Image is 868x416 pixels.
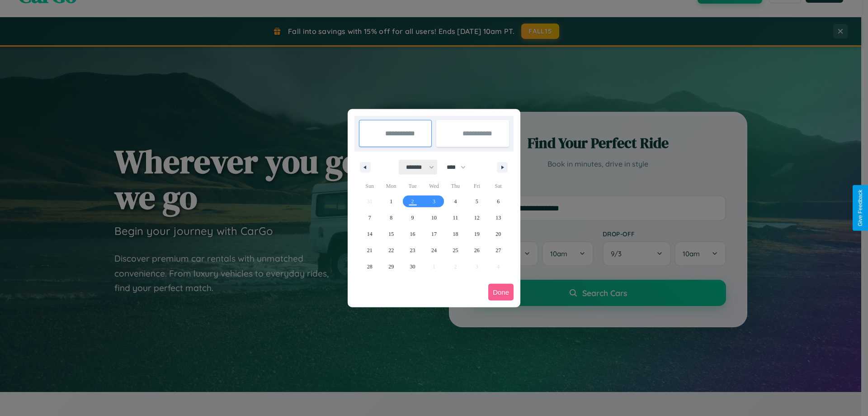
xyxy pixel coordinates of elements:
span: 4 [454,193,457,210]
button: 26 [466,242,487,258]
span: 13 [495,210,501,226]
button: 15 [380,226,401,242]
button: 22 [380,242,401,258]
span: 10 [431,210,437,226]
button: 24 [423,242,444,258]
button: 12 [466,210,487,226]
span: 5 [476,193,478,210]
span: Mon [380,179,401,193]
span: 9 [411,210,414,226]
span: 23 [410,242,415,258]
button: 20 [488,226,509,242]
button: 27 [488,242,509,258]
button: 14 [359,226,380,242]
span: 28 [367,258,373,275]
button: 3 [423,193,444,210]
button: 7 [359,210,380,226]
button: 30 [402,258,423,275]
span: 29 [388,258,394,275]
span: 14 [367,226,373,242]
span: 24 [431,242,437,258]
span: 6 [497,193,500,210]
span: 11 [453,210,458,226]
button: 25 [445,242,466,258]
button: 23 [402,242,423,258]
div: Give Feedback [857,190,863,226]
button: Done [488,284,514,301]
button: 8 [380,210,401,226]
span: 30 [410,258,415,275]
button: 29 [380,258,401,275]
span: Wed [423,179,444,193]
span: 2 [411,193,414,210]
span: 8 [390,210,392,226]
span: 22 [388,242,394,258]
span: 25 [453,242,458,258]
button: 2 [402,193,423,210]
button: 11 [445,210,466,226]
button: 19 [466,226,487,242]
span: 20 [495,226,501,242]
span: 21 [367,242,373,258]
button: 17 [423,226,444,242]
button: 1 [380,193,401,210]
span: 12 [474,210,480,226]
button: 6 [488,193,509,210]
button: 13 [488,210,509,226]
span: 1 [390,193,392,210]
button: 16 [402,226,423,242]
button: 5 [466,193,487,210]
span: 15 [388,226,394,242]
span: 7 [368,210,371,226]
span: Sun [359,179,380,193]
button: 18 [445,226,466,242]
span: Tue [402,179,423,193]
span: 19 [474,226,480,242]
span: 27 [495,242,501,258]
button: 28 [359,258,380,275]
span: Fri [466,179,487,193]
button: 4 [445,193,466,210]
button: 9 [402,210,423,226]
span: Sat [488,179,509,193]
span: 26 [474,242,480,258]
span: Thu [445,179,466,193]
span: 18 [453,226,458,242]
span: 3 [433,193,435,210]
span: 17 [431,226,437,242]
button: 21 [359,242,380,258]
button: 10 [423,210,444,226]
span: 16 [410,226,415,242]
